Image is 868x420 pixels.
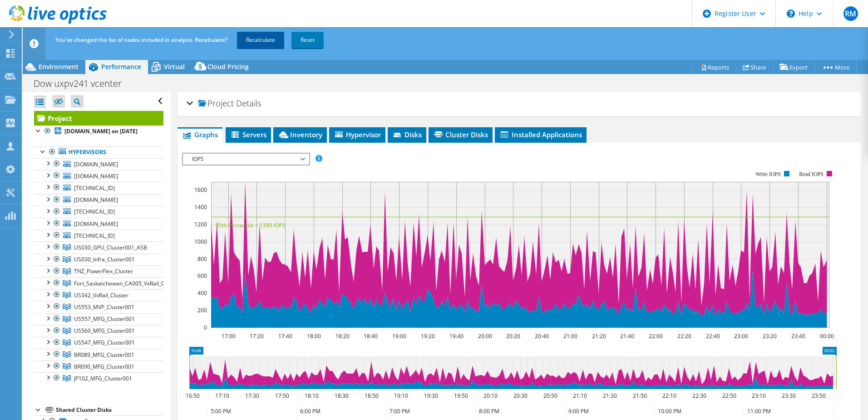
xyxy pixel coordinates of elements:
[781,392,795,400] text: 23:30
[306,332,321,340] text: 18:00
[74,327,135,335] span: US560_MFG_Cluster001
[843,6,858,21] span: RM
[216,221,286,229] text: 95th Percentile = 1289 IOPS
[751,392,765,400] text: 23:10
[34,313,163,325] a: US557_MFG_Cluster001
[194,220,207,228] text: 1200
[64,127,138,135] b: [DOMAIN_NAME] on [DATE]
[74,291,128,299] span: US342_VxRail_Cluster
[74,351,134,359] span: BR089_MFG_Cluster001
[34,206,163,218] a: [TECHNICAL_ID]
[74,267,133,275] span: TNZ_PowerFlex_Cluster
[648,332,662,340] text: 22:00
[215,392,229,400] text: 17:10
[506,332,520,340] text: 20:20
[74,220,118,228] span: [DOMAIN_NAME]
[819,332,833,340] text: 00:00
[197,306,207,314] text: 200
[433,130,488,139] span: Cluster Disks
[394,392,408,400] text: 19:10
[692,392,706,400] text: 22:30
[478,332,492,340] text: 20:00
[762,332,776,340] text: 23:20
[245,392,259,400] text: 17:30
[34,301,163,313] a: US553_MVP_Cluster001
[74,184,115,192] span: [TECHNICAL_ID]
[197,255,207,263] text: 800
[705,332,720,340] text: 22:40
[194,238,207,245] text: 1000
[56,405,163,415] div: Shared Cluster Disks
[221,332,235,340] text: 17:00
[74,208,115,215] span: [TECHNICAL_ID]
[197,289,207,297] text: 400
[291,32,324,48] a: Reset
[632,392,646,400] text: 21:50
[334,392,348,400] text: 18:30
[230,130,266,139] span: Servers
[34,170,163,182] a: [DOMAIN_NAME]
[34,277,163,289] a: Fort_Saskatchewan_CA005_VxRail_Cluster
[74,280,179,287] span: Fort_Saskatchewan_CA005_VxRail_Cluster
[74,172,118,180] span: [DOMAIN_NAME]
[773,60,815,74] a: Export
[620,332,634,340] text: 21:40
[449,332,463,340] text: 19:40
[197,272,207,280] text: 600
[677,332,691,340] text: 22:20
[74,315,135,323] span: US557_MFG_Cluster001
[334,130,381,139] span: Hypervisor
[187,154,304,165] span: IOPS
[74,303,134,311] span: US553_MVP_Cluster001
[799,171,824,177] text: Read IOPS
[791,332,805,340] text: 23:40
[543,392,557,400] text: 20:50
[787,10,795,18] svg: \n
[734,332,748,340] text: 23:00
[236,98,261,109] span: Details
[74,375,132,382] span: JP102_MFG_Cluster001
[237,32,284,48] a: Recalculate
[101,62,141,71] span: Performance
[164,62,185,71] span: Virtual
[424,392,438,400] text: 19:30
[304,392,318,400] text: 18:10
[74,232,115,240] span: [TECHNICAL_ID]
[74,160,118,168] span: [DOMAIN_NAME]
[74,244,147,251] span: US030_GPU_Cluster001_ASB
[55,36,227,44] span: You've changed the list of nodes included in analysis. Recalculate?
[34,194,163,206] a: [DOMAIN_NAME]
[34,230,163,241] a: [TECHNICAL_ID]
[74,196,118,204] span: [DOMAIN_NAME]
[34,372,163,384] a: JP102_MFG_Cluster001
[34,125,163,137] a: [DOMAIN_NAME] on [DATE]
[204,324,207,331] text: 0
[182,130,218,139] span: Graphs
[278,332,292,340] text: 17:40
[592,332,606,340] text: 21:20
[736,60,773,74] a: Share
[693,60,736,74] a: Reports
[34,218,163,230] a: [DOMAIN_NAME]
[363,332,377,340] text: 18:40
[74,255,135,263] span: US030_Infra_Cluster001
[74,363,134,370] span: BR090_MFG_Cluster001
[392,332,406,340] text: 19:00
[420,332,434,340] text: 19:20
[194,186,207,194] text: 1600
[34,254,163,265] a: US030_Infra_Cluster001
[198,99,234,108] span: Project
[364,392,378,400] text: 18:50
[483,392,497,400] text: 20:10
[34,265,163,277] a: TNZ_PowerFlex_Cluster
[602,392,616,400] text: 21:30
[278,130,322,139] span: Inventory
[30,79,136,89] h1: Dow uxpv241 vcenter
[563,332,577,340] text: 21:00
[534,332,548,340] text: 20:40
[74,339,135,346] span: US547_MFG_Cluster001
[34,241,163,253] a: US030_GPU_Cluster001_ASB
[572,392,587,400] text: 21:10
[335,332,349,340] text: 18:20
[34,349,163,360] a: BR089_MFG_Cluster001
